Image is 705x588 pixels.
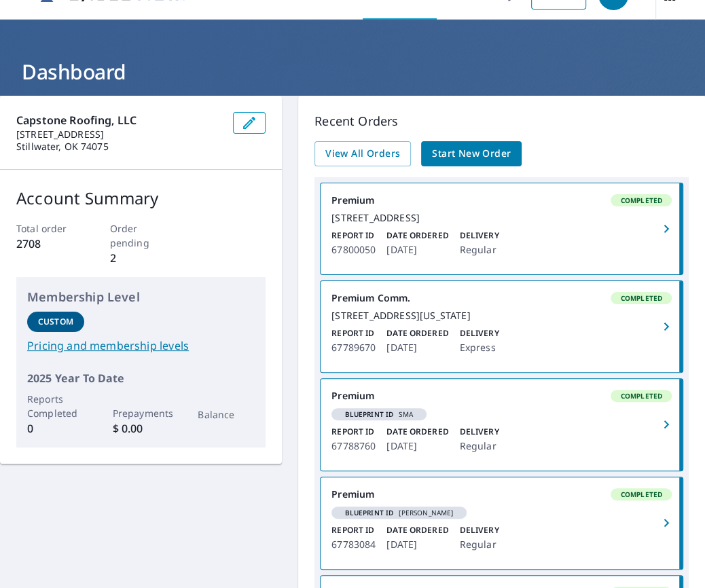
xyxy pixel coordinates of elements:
[27,420,84,437] p: 0
[27,370,255,386] p: 2025 Year To Date
[113,406,170,420] p: Prepayments
[16,128,222,141] p: [STREET_ADDRESS]
[386,339,448,356] p: [DATE]
[337,411,421,418] span: SMA
[110,221,173,250] p: Order pending
[331,229,376,242] p: Report ID
[27,288,255,306] p: Membership Level
[27,392,84,420] p: Reports Completed
[331,426,376,438] p: Report ID
[331,536,376,553] p: 67783084
[432,145,511,162] span: Start New Order
[460,524,499,536] p: Delivery
[16,186,266,210] p: Account Summary
[345,411,393,418] em: Blueprint ID
[331,242,376,258] p: 67800050
[612,490,670,499] span: Completed
[321,281,683,372] a: Premium Comm.Completed[STREET_ADDRESS][US_STATE]Report ID67789670Date Ordered[DATE]DeliveryExpress
[314,141,411,166] a: View All Orders
[460,339,499,356] p: Express
[321,379,683,471] a: PremiumCompletedBlueprint IDSMAReport ID67788760Date Ordered[DATE]DeliveryRegular
[386,536,448,553] p: [DATE]
[331,524,376,536] p: Report ID
[345,509,393,516] em: Blueprint ID
[460,229,499,242] p: Delivery
[331,339,376,356] p: 67789670
[110,250,173,266] p: 2
[314,112,689,130] p: Recent Orders
[331,194,672,206] div: Premium
[331,310,672,322] div: [STREET_ADDRESS][US_STATE]
[331,327,376,339] p: Report ID
[460,438,499,454] p: Regular
[612,391,670,401] span: Completed
[421,141,522,166] a: Start New Order
[386,426,448,438] p: Date Ordered
[460,536,499,553] p: Regular
[113,420,170,437] p: $ 0.00
[331,212,672,224] div: [STREET_ADDRESS]
[16,112,222,128] p: Capstone Roofing, LLC
[16,236,79,252] p: 2708
[460,327,499,339] p: Delivery
[321,477,683,569] a: PremiumCompletedBlueprint ID[PERSON_NAME]Report ID67783084Date Ordered[DATE]DeliveryRegular
[386,242,448,258] p: [DATE]
[331,292,672,304] div: Premium Comm.
[386,229,448,242] p: Date Ordered
[331,488,672,500] div: Premium
[16,221,79,236] p: Total order
[386,438,448,454] p: [DATE]
[612,196,670,205] span: Completed
[16,141,222,153] p: Stillwater, OK 74075
[331,438,376,454] p: 67788760
[198,407,255,422] p: Balance
[460,242,499,258] p: Regular
[331,390,672,402] div: Premium
[337,509,461,516] span: [PERSON_NAME]
[612,293,670,303] span: Completed
[27,337,255,354] a: Pricing and membership levels
[460,426,499,438] p: Delivery
[325,145,400,162] span: View All Orders
[386,327,448,339] p: Date Ordered
[38,316,73,328] p: Custom
[16,58,689,86] h1: Dashboard
[321,183,683,274] a: PremiumCompleted[STREET_ADDRESS]Report ID67800050Date Ordered[DATE]DeliveryRegular
[386,524,448,536] p: Date Ordered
